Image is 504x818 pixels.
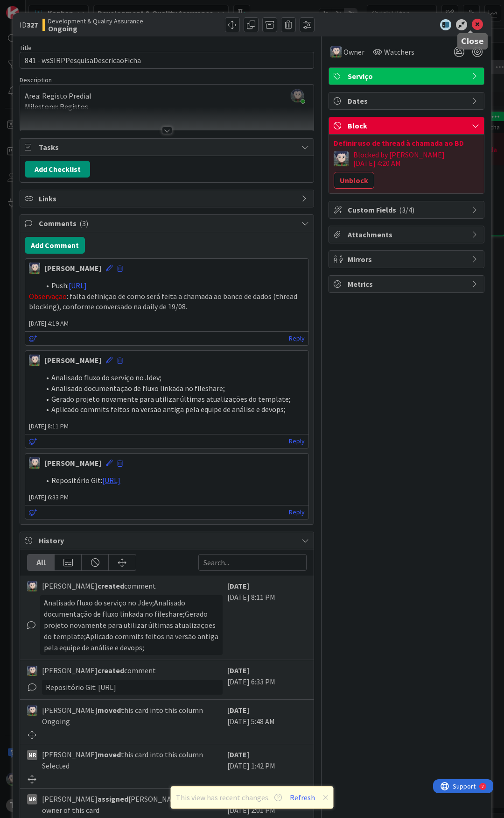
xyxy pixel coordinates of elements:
[69,281,87,290] a: [URL]
[348,229,467,240] span: Attachments
[42,665,156,676] span: [PERSON_NAME] comment
[45,263,101,274] div: [PERSON_NAME]
[98,705,121,715] b: moved
[40,383,305,394] li: Analisado documentação de fluxo linkada no fileshare;
[461,37,484,46] h5: Close
[25,492,308,502] span: [DATE] 6:33 PM
[40,404,305,415] li: Aplicado commits feitos na versão antiga pela equipe de análise e devops;
[27,666,37,676] img: LS
[42,580,156,591] span: [PERSON_NAME] comment
[28,555,55,570] div: All
[25,91,309,101] p: Area: Registo Predial
[348,204,467,215] span: Custom Fields
[29,355,40,366] img: LS
[227,665,307,695] div: [DATE] 6:33 PM
[39,193,297,204] span: Links
[399,205,414,214] span: ( 3/4 )
[40,394,305,405] li: Gerado projeto novamente para utilizar últimas atualizações do template;
[20,52,314,69] input: type card name here...
[40,372,305,383] li: Analisado fluxo do serviço no Jdev;
[48,25,143,32] b: Ongoing
[25,237,85,254] button: Add Comment
[20,43,32,52] label: Title
[40,280,305,291] li: Push:
[42,793,223,816] span: [PERSON_NAME] [PERSON_NAME] as the owner of this card
[227,749,307,783] div: [DATE] 1:42 PM
[98,581,124,590] b: created
[227,704,307,739] div: [DATE] 5:48 AM
[39,142,297,153] span: Tasks
[348,254,467,265] span: Mirrors
[42,680,223,695] div: Repositório Git: [URL]
[27,705,37,716] img: LS
[29,263,40,274] img: LS
[227,666,249,675] b: [DATE]
[334,139,479,147] div: Definir uso de thread à chamada ao BD
[42,749,223,771] span: [PERSON_NAME] this card into this column Selected
[348,95,467,107] span: Dates
[29,291,305,312] p: : falta definição de como será feita a chamada ao banco de dados (thread blocking), conforme conv...
[25,319,308,328] span: [DATE] 4:19 AM
[227,580,307,655] div: [DATE] 8:11 PM
[48,17,143,25] span: Development & Quality Assurance
[42,704,223,727] span: [PERSON_NAME] this card into this column Ongoing
[227,705,249,715] b: [DATE]
[29,457,40,469] img: LS
[176,792,282,803] span: This view has recent changes.
[45,355,101,366] div: [PERSON_NAME]
[45,457,101,469] div: [PERSON_NAME]
[348,120,467,131] span: Block
[227,581,249,590] b: [DATE]
[20,1,42,13] span: Support
[27,750,37,760] div: MR
[334,151,349,166] img: LS
[20,76,52,84] span: Description
[353,150,479,167] div: Blocked by [PERSON_NAME] [DATE] 4:20 AM
[384,46,414,57] span: Watchers
[39,535,297,546] span: History
[27,581,37,591] img: LS
[20,19,38,30] span: ID
[330,46,342,57] img: LS
[25,101,309,112] p: Milestone: Registos
[289,333,305,344] a: Reply
[98,666,124,675] b: created
[289,506,305,518] a: Reply
[25,421,308,431] span: [DATE] 8:11 PM
[348,278,467,290] span: Metrics
[343,46,364,57] span: Owner
[227,750,249,759] b: [DATE]
[49,4,51,11] div: 2
[291,89,304,102] img: 6lt3uT3iixLqDNk5qtoYI6LggGIpyp3L.jpeg
[25,161,90,178] button: Add Checklist
[102,476,120,485] a: [URL]
[289,435,305,447] a: Reply
[27,20,38,29] b: 327
[98,750,121,759] b: moved
[29,292,67,301] span: Observação
[40,475,305,486] li: Repositório Git:
[198,554,307,571] input: Search...
[39,218,297,229] span: Comments
[40,595,223,655] div: Analisado fluxo do serviço no Jdev;Analisado documentação de fluxo linkada no fileshare;Gerado pr...
[348,71,467,82] span: Serviço
[79,219,88,228] span: ( 3 )
[27,794,37,804] div: MR
[98,794,128,804] b: assigned
[287,791,318,804] button: Refresh
[334,172,374,189] button: Unblock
